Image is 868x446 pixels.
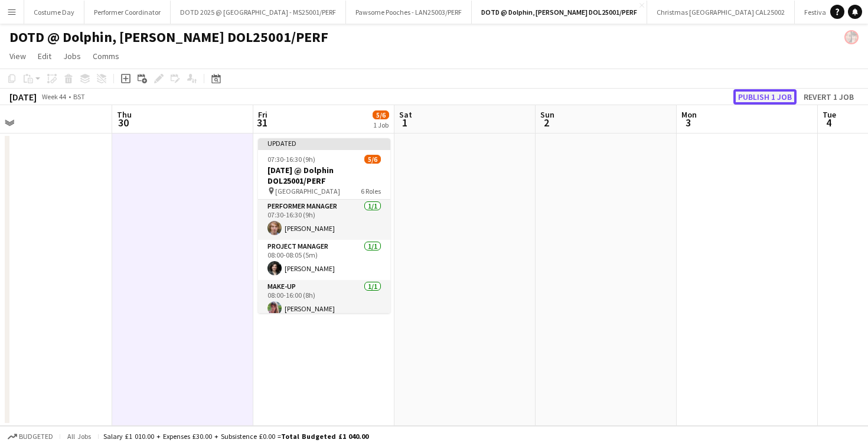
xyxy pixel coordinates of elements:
[540,109,554,120] span: Sun
[39,92,68,101] span: Week 44
[103,432,368,441] div: Salary £1 010.00 + Expenses £30.00 + Subsistence £0.00 =
[258,200,390,240] app-card-role: Performer Manager1/107:30-16:30 (9h)[PERSON_NAME]
[539,116,554,129] span: 2
[275,187,340,196] span: [GEOGRAPHIC_DATA]
[93,51,119,61] span: Comms
[73,92,85,101] div: BST
[361,187,381,196] span: 6 Roles
[65,432,93,441] span: All jobs
[397,116,412,129] span: 1
[647,1,795,24] button: Christmas [GEOGRAPHIC_DATA] CAL25002
[258,240,390,280] app-card-role: Project Manager1/108:00-08:05 (5m)[PERSON_NAME]
[346,1,472,24] button: Pawsome Pooches - LAN25003/PERF
[5,48,31,64] a: View
[681,109,697,120] span: Mon
[844,30,859,44] app-user-avatar: Performer Department
[33,48,56,64] a: Edit
[680,116,697,129] span: 3
[115,116,132,129] span: 30
[171,1,346,24] button: DOTD 2025 @ [GEOGRAPHIC_DATA] - MS25001/PERF
[281,432,368,441] span: Total Budgeted £1 040.00
[256,116,267,129] span: 31
[9,28,328,46] h1: DOTD @ Dolphin, [PERSON_NAME] DOL25001/PERF
[258,280,390,320] app-card-role: Make-up1/108:00-16:00 (8h)[PERSON_NAME]
[823,109,836,120] span: Tue
[733,89,797,105] button: Publish 1 job
[38,51,51,61] span: Edit
[63,51,81,61] span: Jobs
[19,432,53,441] span: Budgeted
[472,1,647,24] button: DOTD @ Dolphin, [PERSON_NAME] DOL25001/PERF
[117,109,132,120] span: Thu
[258,138,390,148] div: Updated
[6,430,55,443] button: Budgeted
[24,1,84,24] button: Costume Day
[373,121,389,129] div: 1 Job
[364,155,381,164] span: 5/6
[258,109,267,120] span: Fri
[799,89,859,105] button: Revert 1 job
[821,116,836,129] span: 4
[9,51,26,61] span: View
[258,138,390,313] app-job-card: Updated07:30-16:30 (9h)5/6[DATE] @ Dolphin DOL25001/PERF [GEOGRAPHIC_DATA]6 RolesPerformer Manage...
[267,155,315,164] span: 07:30-16:30 (9h)
[84,1,171,24] button: Performer Coordinator
[58,48,86,64] a: Jobs
[9,91,37,103] div: [DATE]
[88,48,124,64] a: Comms
[258,165,390,186] h3: [DATE] @ Dolphin DOL25001/PERF
[399,109,412,120] span: Sat
[373,110,389,119] span: 5/6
